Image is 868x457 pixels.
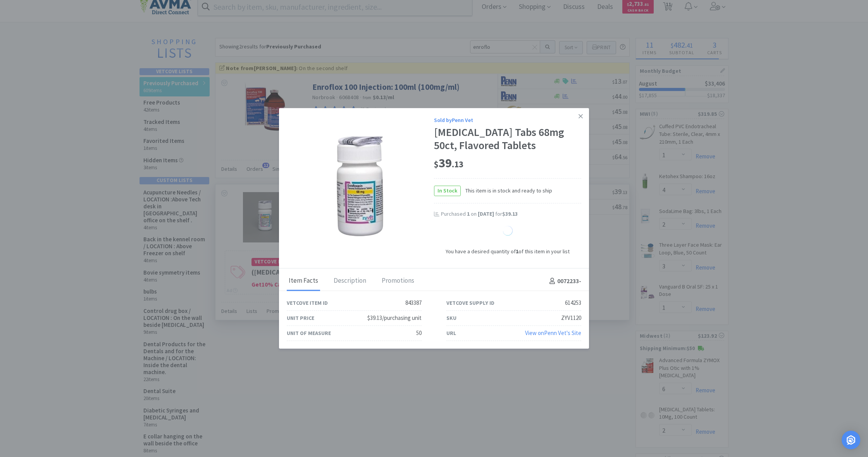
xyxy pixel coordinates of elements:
[461,187,552,195] span: This item is in stock and ready to ship
[287,271,320,291] div: Item Facts
[287,329,331,337] div: Unit of Measure
[441,211,581,218] div: Purchased on for
[310,136,411,236] img: e7f5fbad60ed4028bfefeea7b07f5766_614253.png
[516,248,518,255] strong: 1
[405,299,422,308] div: 843387
[546,276,581,286] h4: 0072233 -
[434,159,439,170] span: $
[367,314,422,323] div: $39.13/purchasing unit
[561,314,581,323] div: ZYV1120
[565,299,581,308] div: 614253
[380,271,416,291] div: Promotions
[287,299,328,307] div: Vetcove Item ID
[478,211,494,218] span: [DATE]
[842,431,860,449] div: Open Intercom Messenger
[446,329,456,337] div: URL
[287,314,314,322] div: Unit Price
[525,330,581,337] a: View onPenn Vet's Site
[446,299,494,307] div: Vetcove Supply ID
[416,329,422,338] div: 50
[434,155,463,171] span: 39
[446,314,456,322] div: SKU
[467,211,470,218] span: 1
[434,126,581,152] div: [MEDICAL_DATA] Tabs 68mg 50ct, Flavored Tablets
[452,159,463,170] span: . 13
[434,247,581,256] div: You have a desired quantity of of this item in your list
[434,116,581,124] div: Sold by Penn Vet
[434,186,460,196] span: In Stock
[332,271,368,291] div: Description
[502,211,518,218] span: $39.13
